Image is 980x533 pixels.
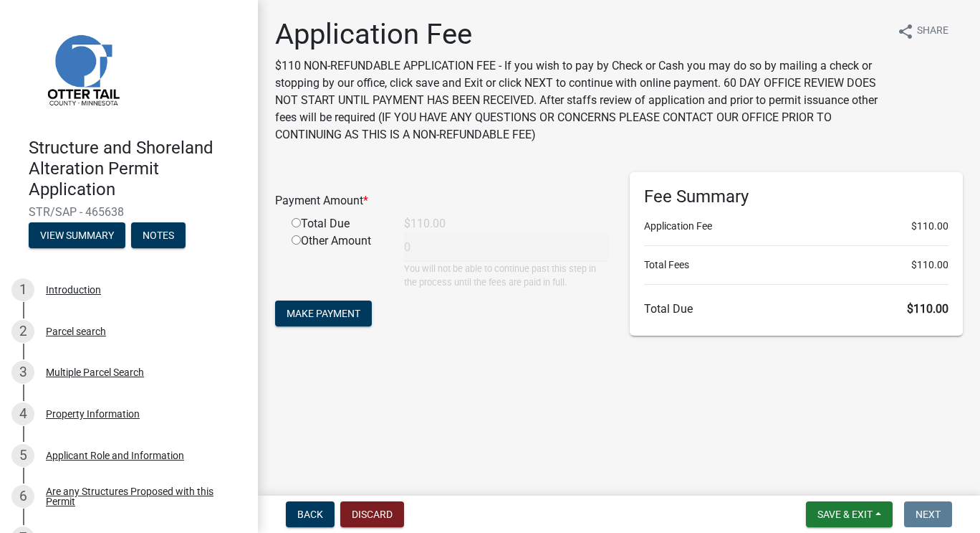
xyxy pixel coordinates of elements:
[29,222,125,248] button: View Summary
[46,326,106,336] div: Parcel search
[911,258,948,273] span: $110.00
[275,301,372,326] button: Make Payment
[644,187,948,207] h6: Fee Summary
[29,138,246,199] h4: Structure and Shoreland Alteration Permit Application
[11,402,34,425] div: 4
[46,367,144,377] div: Multiple Parcel Search
[11,444,34,467] div: 5
[275,17,885,52] h1: Application Fee
[897,23,914,40] i: share
[817,509,873,520] span: Save & Exit
[281,215,393,232] div: Total Due
[885,17,960,45] button: shareShare
[11,361,34,384] div: 3
[286,501,335,527] button: Back
[46,451,184,461] div: Applicant Role and Information
[11,278,34,301] div: 1
[11,320,34,343] div: 2
[644,302,948,316] h6: Total Due
[29,205,229,219] span: STR/SAP - 465638
[911,219,948,234] span: $110.00
[29,231,125,242] wm-modal-confirm: Summary
[297,509,323,520] span: Back
[904,501,952,527] button: Next
[46,285,101,295] div: Introduction
[287,308,360,319] span: Make Payment
[29,15,136,123] img: Otter Tail County, Minnesota
[644,258,948,273] li: Total Fees
[131,222,186,248] button: Notes
[340,501,404,527] button: Discard
[264,192,619,209] div: Payment Amount
[131,231,186,242] wm-modal-confirm: Notes
[644,219,948,234] li: Application Fee
[806,501,893,527] button: Save & Exit
[46,409,140,419] div: Property Information
[907,302,948,316] span: $110.00
[916,509,941,520] span: Next
[46,486,235,506] div: Are any Structures Proposed with this Permit
[281,232,393,289] div: Other Amount
[917,23,948,40] span: Share
[11,485,34,508] div: 6
[275,57,885,143] p: $110 NON-REFUNDABLE APPLICATION FEE - If you wish to pay by Check or Cash you may do so by mailin...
